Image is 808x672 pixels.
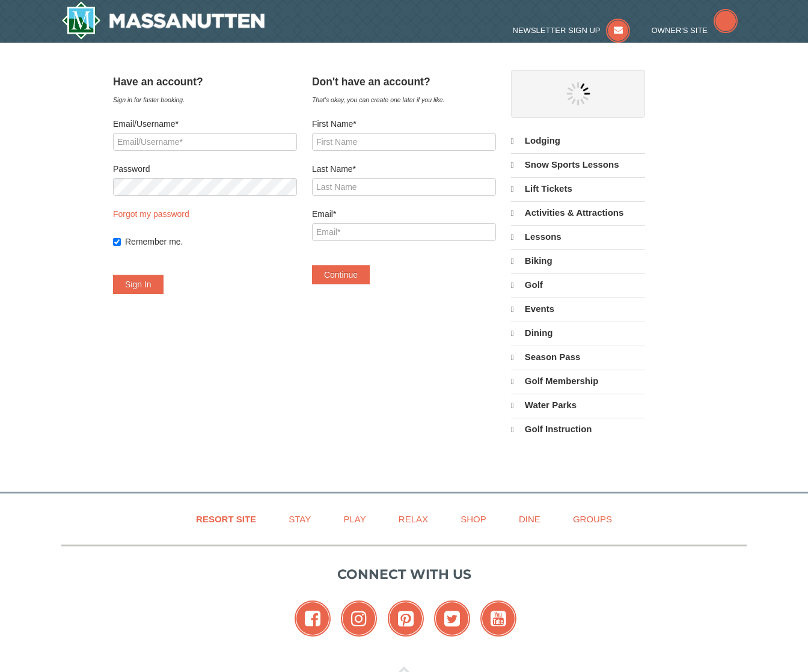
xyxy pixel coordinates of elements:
[511,322,645,344] a: Dining
[566,82,590,106] img: wait gif
[513,26,601,35] span: Newsletter Sign Up
[511,201,645,224] a: Activities & Attractions
[312,223,496,241] input: Email*
[511,225,645,248] a: Lessons
[61,564,747,584] p: Connect with us
[312,94,496,106] div: That's okay, you can create one later if you like.
[511,177,645,200] a: Lift Tickets
[511,370,645,393] a: Golf Membership
[61,1,265,40] a: Massanutten Resort
[113,76,297,88] h4: Have an account?
[312,208,496,220] label: Email*
[113,163,297,175] label: Password
[513,26,631,35] a: Newsletter Sign Up
[511,394,645,417] a: Water Parks
[504,506,555,533] a: Dine
[511,418,645,441] a: Golf Instruction
[312,76,496,88] h4: Don't have an account?
[652,26,708,35] span: Owner's Site
[113,94,297,106] div: Sign in for faster booking.
[113,209,189,219] a: Forgot my password
[511,130,645,152] a: Lodging
[113,118,297,130] label: Email/Username*
[312,118,496,130] label: First Name*
[511,273,645,296] a: Golf
[312,133,496,151] input: First Name
[113,275,164,294] button: Sign In
[61,1,265,40] img: Massanutten Resort Logo
[312,265,370,284] button: Continue
[328,506,381,533] a: Play
[312,163,496,175] label: Last Name*
[113,133,297,151] input: Email/Username*
[511,153,645,176] a: Snow Sports Lessons
[652,26,738,35] a: Owner's Site
[511,249,645,272] a: Biking
[384,506,443,533] a: Relax
[511,298,645,320] a: Events
[511,346,645,368] a: Season Pass
[445,506,501,533] a: Shop
[125,236,297,248] label: Remember me.
[181,506,271,533] a: Resort Site
[312,178,496,196] input: Last Name
[558,506,627,533] a: Groups
[274,506,326,533] a: Stay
